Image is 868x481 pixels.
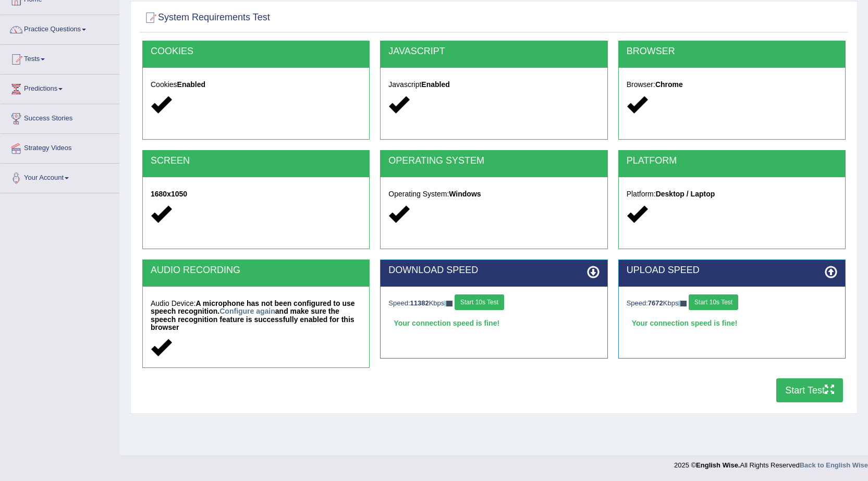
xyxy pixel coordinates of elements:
h5: Operating System: [388,190,599,198]
div: Your connection speed is fine! [388,315,599,331]
h5: Cookies [151,81,361,89]
h2: DOWNLOAD SPEED [388,265,599,276]
strong: Windows [449,190,481,198]
h2: PLATFORM [627,156,837,166]
h2: JAVASCRIPT [388,46,599,57]
h5: Browser: [627,81,837,89]
a: Strategy Videos [1,134,119,160]
div: Your connection speed is fine! [627,315,837,331]
strong: English Wise. [696,461,740,469]
a: Back to English Wise [800,461,868,469]
a: Predictions [1,75,119,101]
h2: COOKIES [151,46,361,57]
button: Start Test [776,378,843,402]
a: Success Stories [1,104,119,130]
h2: OPERATING SYSTEM [388,156,599,166]
div: Speed: Kbps [627,294,837,313]
img: ajax-loader-fb-connection.gif [678,301,687,306]
a: Your Account [1,164,119,190]
h5: Audio Device: [151,300,361,332]
h2: SCREEN [151,156,361,166]
h2: BROWSER [627,46,837,57]
strong: Desktop / Laptop [656,190,715,198]
strong: Enabled [421,80,449,89]
h5: Javascript [388,81,599,89]
h2: AUDIO RECORDING [151,265,361,276]
div: 2025 © All Rights Reserved [674,455,868,470]
h2: UPLOAD SPEED [627,265,837,276]
div: Speed: Kbps [388,294,599,313]
a: Tests [1,45,119,71]
button: Start 10s Test [689,294,738,310]
strong: Chrome [655,80,683,89]
h5: Platform: [627,190,837,198]
strong: Enabled [177,80,205,89]
a: Configure again [219,307,275,315]
a: Practice Questions [1,15,119,41]
strong: A microphone has not been configured to use speech recognition. and make sure the speech recognit... [151,299,355,331]
strong: 11382 [410,299,429,307]
strong: 7672 [648,299,663,307]
button: Start 10s Test [455,294,504,310]
img: ajax-loader-fb-connection.gif [444,301,453,306]
strong: 1680x1050 [151,190,187,198]
h2: System Requirements Test [142,10,270,26]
